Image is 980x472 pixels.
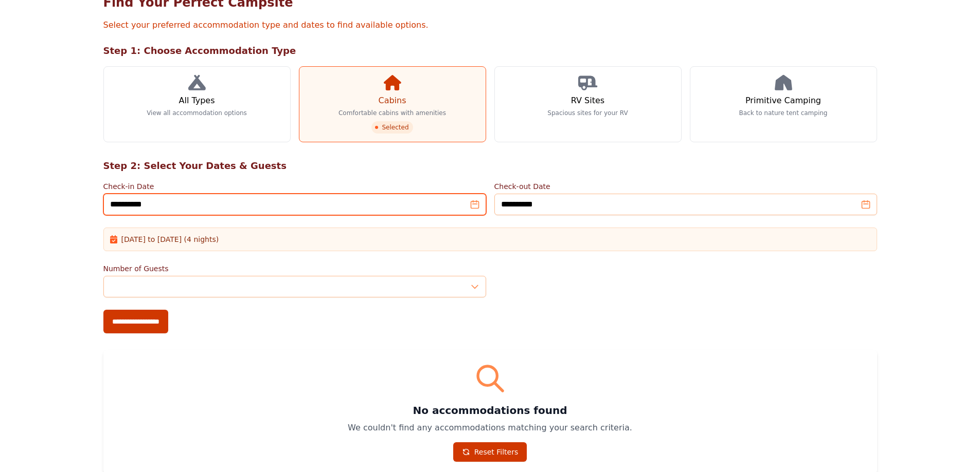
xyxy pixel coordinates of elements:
[103,181,486,192] label: Check-in Date
[103,44,877,58] h2: Step 1: Choose Accommodation Type
[179,95,215,107] h3: All Types
[494,181,877,192] label: Check-out Date
[103,159,877,173] h2: Step 2: Select Your Dates & Guests
[739,109,828,117] p: Back to nature tent camping
[371,121,413,134] span: Selected
[299,66,486,142] a: Cabins Comfortable cabins with amenities Selected
[103,19,877,31] p: Select your preferred accommodation type and dates to find available options.
[116,403,865,418] h3: No accommodations found
[453,442,527,462] a: Reset Filters
[116,422,865,434] p: We couldn't find any accommodations matching your search criteria.
[378,95,406,107] h3: Cabins
[745,95,821,107] h3: Primitive Camping
[103,263,486,274] label: Number of Guests
[103,66,291,142] a: All Types View all accommodation options
[338,109,446,117] p: Comfortable cabins with amenities
[147,109,247,117] p: View all accommodation options
[547,109,628,117] p: Spacious sites for your RV
[494,66,682,142] a: RV Sites Spacious sites for your RV
[571,95,604,107] h3: RV Sites
[121,234,219,244] span: [DATE] to [DATE] (4 nights)
[690,66,877,142] a: Primitive Camping Back to nature tent camping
